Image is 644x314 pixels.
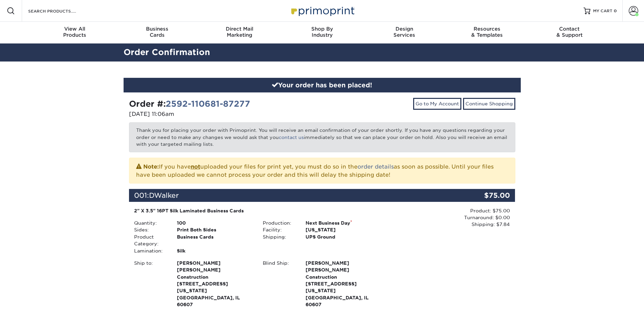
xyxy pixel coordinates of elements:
[166,99,250,109] a: 2592-110681-87277
[149,191,179,199] span: DWalker
[281,26,363,38] div: Industry
[363,26,446,38] div: Services
[191,163,200,170] b: not
[463,98,515,109] a: Continue Shopping
[593,8,612,14] span: MY CART
[116,26,198,32] span: Business
[129,226,172,233] div: Sides:
[258,233,300,240] div: Shipping:
[258,226,300,233] div: Facility:
[446,22,528,43] a: Resources& Templates
[124,78,521,93] div: Your order has been placed!
[288,3,356,18] img: Primoprint
[357,163,394,170] a: order details
[129,189,451,202] div: 001:
[34,26,116,38] div: Products
[446,26,528,32] span: Resources
[279,135,304,140] a: contact us
[34,26,116,32] span: View All
[116,26,198,38] div: Cards
[363,26,446,32] span: Design
[413,98,461,109] a: Go to My Account
[451,189,515,202] div: $75.00
[27,7,94,15] input: SEARCH PRODUCTS.....
[306,280,381,294] span: [STREET_ADDRESS][US_STATE]
[172,220,258,226] div: 100
[172,233,258,247] div: Business Cards
[528,26,611,32] span: Contact
[129,110,317,118] p: [DATE] 11:06am
[614,8,617,13] span: 0
[129,122,515,152] p: Thank you for placing your order with Primoprint. You will receive an email confirmation of your ...
[300,233,386,240] div: UPS Ground
[363,22,446,43] a: DesignServices
[300,226,386,233] div: [US_STATE]
[198,26,281,32] span: Direct Mail
[528,26,611,38] div: & Support
[258,220,300,226] div: Production:
[136,162,508,179] p: If you have uploaded your files for print yet, you must do so in the as soon as possible. Until y...
[118,46,526,59] h2: Order Confirmation
[129,260,172,308] div: Ship to:
[116,22,198,43] a: BusinessCards
[129,220,172,226] div: Quantity:
[281,22,363,43] a: Shop ByIndustry
[306,260,381,266] span: [PERSON_NAME]
[300,220,386,226] div: Next Business Day
[306,260,381,307] strong: [GEOGRAPHIC_DATA], IL 60607
[143,163,159,170] strong: Note:
[446,26,528,38] div: & Templates
[281,26,363,32] span: Shop By
[258,260,300,308] div: Blind Ship:
[386,207,510,228] div: Product: $75.00 Turnaround: $0.00 Shipping: $7.84
[198,22,281,43] a: Direct MailMarketing
[177,266,253,280] span: [PERSON_NAME] Construction
[177,260,253,266] span: [PERSON_NAME]
[177,280,253,294] span: [STREET_ADDRESS][US_STATE]
[198,26,281,38] div: Marketing
[34,22,116,43] a: View AllProducts
[129,247,172,254] div: Lamination:
[129,99,250,109] strong: Order #:
[528,22,611,43] a: Contact& Support
[172,226,258,233] div: Print Both Sides
[129,233,172,247] div: Product Category:
[134,207,382,214] div: 2" X 3.5" 16PT Silk Laminated Business Cards
[177,260,253,307] strong: [GEOGRAPHIC_DATA], IL 60607
[172,247,258,254] div: Silk
[306,266,381,280] span: [PERSON_NAME] Construction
